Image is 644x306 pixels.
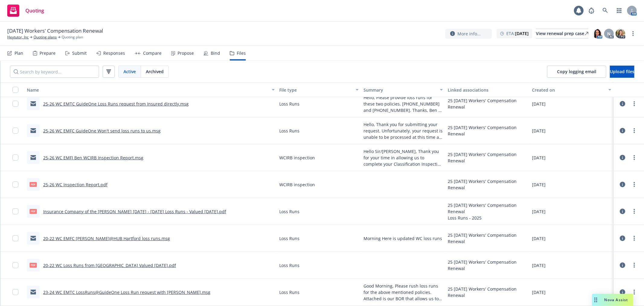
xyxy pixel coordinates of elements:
[631,127,638,134] a: more
[280,155,315,161] span: WCIRB inspection
[592,294,600,306] div: Drag to move
[448,286,527,298] div: 25 [DATE] Workers' Compensation Renewal
[12,155,18,161] input: Toggle Row Selected
[43,209,226,214] a: Insurance Company of the [PERSON_NAME] [DATE] - [DATE] Loss Runs - Valued [DATE].pdf
[532,181,546,188] span: [DATE]
[34,34,57,40] a: Quoting plans
[631,154,638,161] a: more
[12,87,18,93] input: Select all
[24,83,277,97] button: Name
[361,83,445,97] button: Summary
[364,94,443,113] span: Hello, Please provide loss runs for these two policies. [PHONE_NUMBER] and [PHONE_NUMBER]. Thanks...
[448,259,527,272] div: 25 [DATE] Workers' Compensation Renewal
[10,66,99,78] input: Search by keyword...
[616,29,625,38] img: photo
[448,232,527,245] div: 25 [DATE] Workers' Compensation Renewal
[211,51,220,56] div: Bind
[457,31,481,37] span: More info...
[593,29,602,38] img: photo
[364,235,442,242] span: Morning Here is updated WC loss runs
[43,128,161,134] a: 25-26 WC EMFC GuideOne Won't send loss runs to us.msg
[547,66,606,78] button: Copy logging email
[143,51,162,56] div: Compare
[43,262,176,268] a: 20-22 WC Loss Runs from [GEOGRAPHIC_DATA] Valued [DATE].pdf
[30,263,37,267] span: pdf
[103,51,125,56] div: Responses
[631,181,638,188] a: more
[43,236,170,241] a: 20-22 WC EMFC [PERSON_NAME]@HUB Hartford loss runs.msg
[610,69,634,74] span: Upload files
[610,66,634,78] button: Upload files
[280,128,300,134] span: Loss Runs
[12,101,18,107] input: Toggle Row Selected
[7,27,103,34] span: [DATE] Workers' Compensation Renewal
[364,148,443,167] span: Hello Sir/[PERSON_NAME], Thank you for your time in allowing us to complete your Classification I...
[43,155,143,161] a: 25-26 WC EMFI Ben WCIRB Inspection Report.msg
[280,289,300,295] span: Loss Runs
[7,34,29,40] a: Heytutor, Inc
[536,29,588,38] a: View renewal prep case
[178,51,194,56] div: Propose
[448,97,527,110] div: 25 [DATE] Workers' Compensation Renewal
[506,30,529,37] span: ETA :
[12,289,18,295] input: Toggle Row Selected
[12,128,18,134] input: Toggle Row Selected
[448,87,527,93] div: Linked associations
[12,181,18,187] input: Toggle Row Selected
[14,51,23,56] div: Plan
[631,262,638,269] a: more
[630,30,637,37] a: more
[27,87,268,93] div: Name
[146,68,164,75] span: Archived
[123,68,136,75] span: Active
[280,87,352,93] div: File type
[604,297,628,302] span: Nova Assist
[631,100,638,107] a: more
[12,208,18,214] input: Toggle Row Selected
[515,31,529,36] strong: [DATE]
[277,83,361,97] button: File type
[599,5,611,17] a: Search
[448,178,527,191] div: 25 [DATE] Workers' Compensation Renewal
[40,51,56,56] div: Prepare
[43,289,210,295] a: 23-24 WC EMTC LossRuns@GuideOne Loss Run request with [PERSON_NAME].msg
[530,83,614,97] button: Created on
[72,51,87,56] div: Submit
[280,208,300,215] span: Loss Runs
[448,124,527,137] div: 25 [DATE] Workers' Compensation Renewal
[280,101,300,107] span: Loss Runs
[613,5,625,17] a: Switch app
[532,87,605,93] div: Created on
[532,208,546,215] span: [DATE]
[30,209,37,213] span: pdf
[445,29,492,39] button: More info...
[631,208,638,215] a: more
[607,31,611,37] span: N
[280,181,315,188] span: WCIRB inspection
[532,128,546,134] span: [DATE]
[592,294,633,306] button: Nova Assist
[532,262,546,269] span: [DATE]
[364,87,436,93] div: Summary
[585,5,598,17] a: Report a Bug
[12,262,18,268] input: Toggle Row Selected
[532,289,546,295] span: [DATE]
[445,83,530,97] button: Linked associations
[237,51,246,56] div: Files
[448,202,527,215] div: 25 [DATE] Workers' Compensation Renewal
[280,262,300,269] span: Loss Runs
[448,215,527,221] div: Loss Runs - 2025
[25,8,44,13] span: Quoting
[631,288,638,296] a: more
[532,101,546,107] span: [DATE]
[30,182,37,187] span: pdf
[364,121,443,140] span: Hello, Thank you for submitting your request. Unfortunately, your request is unable to be process...
[62,34,83,40] span: Quoting plan
[280,235,300,242] span: Loss Runs
[12,235,18,241] input: Toggle Row Selected
[557,69,596,74] span: Copy logging email
[448,151,527,164] div: 25 [DATE] Workers' Compensation Renewal
[364,283,443,302] span: Good Morning, Please rush loss runs for the above mentioned policies. Attached is our BOR that al...
[631,235,638,242] a: more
